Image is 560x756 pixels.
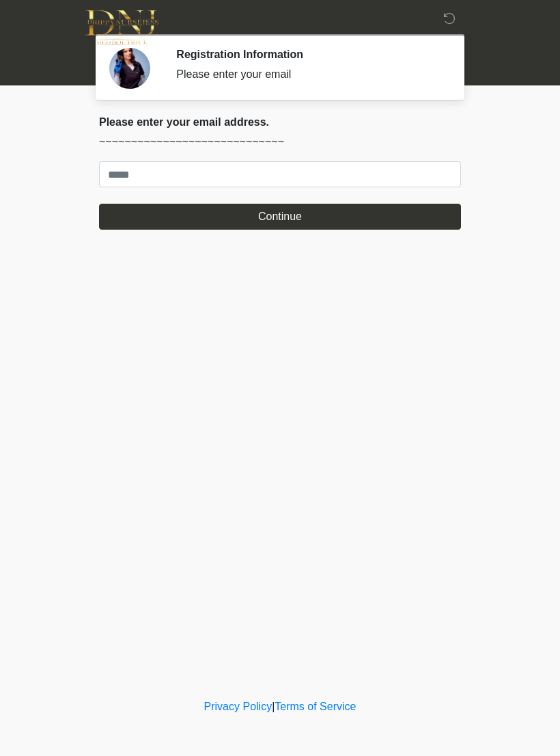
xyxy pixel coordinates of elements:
[204,701,272,712] a: Privacy Policy
[99,116,461,129] h2: Please enter your email address.
[275,701,356,712] a: Terms of Service
[99,204,461,230] button: Continue
[85,10,158,45] img: DNJ Med Boutique Logo
[99,134,461,150] p: ~~~~~~~~~~~~~~~~~~~~~~~~~~~~~
[109,48,150,89] img: Agent Avatar
[272,701,275,712] a: |
[176,66,440,83] div: Please enter your email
